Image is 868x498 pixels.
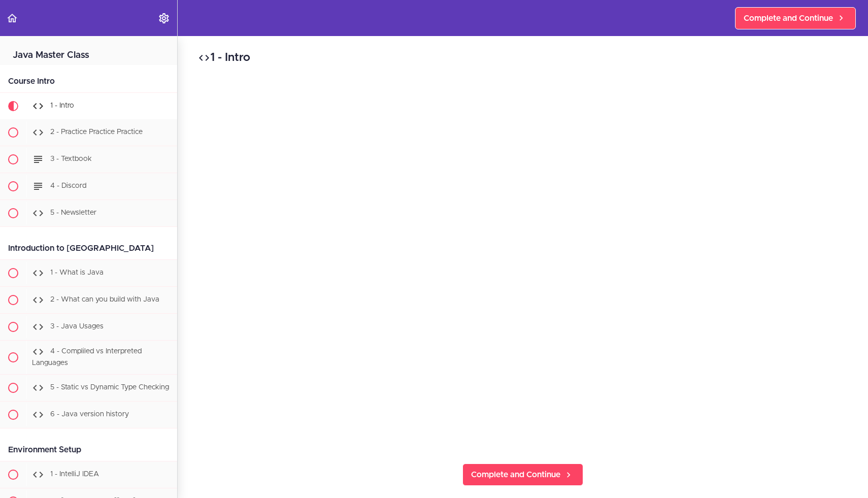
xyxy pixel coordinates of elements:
[50,384,169,391] span: 5 - Static vs Dynamic Type Checking
[50,128,143,136] span: 2 - Practice Practice Practice
[50,269,104,276] span: 1 - What is Java
[735,7,856,29] a: Complete and Continue
[471,469,560,481] span: Complete and Continue
[158,12,170,24] svg: Settings Menu
[50,182,86,189] span: 4 - Discord
[462,463,583,486] a: Complete and Continue
[50,102,74,109] span: 1 - Intro
[6,12,18,24] svg: Back to course curriculum
[50,411,129,418] span: 6 - Java version history
[32,348,142,367] span: 4 - Compliled vs Interpreted Languages
[50,296,159,303] span: 2 - What can you build with Java
[744,12,833,24] span: Complete and Continue
[50,155,92,162] span: 3 - Textbook
[50,209,96,216] span: 5 - Newsletter
[50,471,99,478] span: 1 - IntelliJ IDEA
[198,49,848,67] h2: 1 - Intro
[50,323,104,330] span: 3 - Java Usages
